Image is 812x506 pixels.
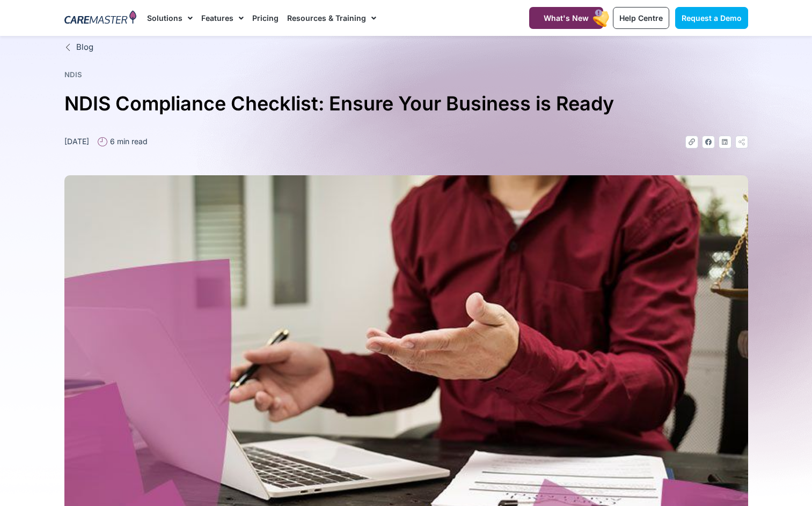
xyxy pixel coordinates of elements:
[613,7,669,29] a: Help Centre
[529,7,603,29] a: What's New
[675,7,748,29] a: Request a Demo
[64,88,748,120] h1: NDIS Compliance Checklist: Ensure Your Business is Ready
[619,13,663,23] span: Help Centre
[544,13,589,23] span: What's New
[64,70,82,79] a: NDIS
[64,10,137,26] img: CareMaster Logo
[107,136,148,147] span: 6 min read
[74,41,93,54] span: Blog
[64,137,89,146] time: [DATE]
[64,41,748,54] a: Blog
[682,13,742,23] span: Request a Demo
